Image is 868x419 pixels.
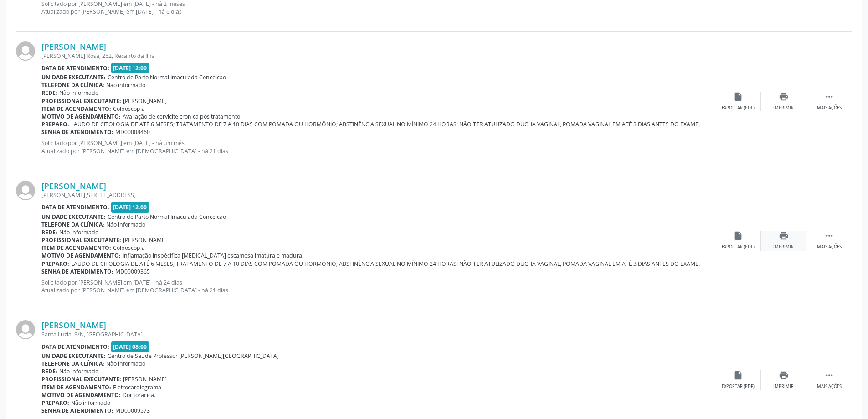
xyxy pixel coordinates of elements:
[41,73,106,81] b: Unidade executante:
[108,352,279,360] span: Centro de Saude Professor [PERSON_NAME][GEOGRAPHIC_DATA]
[779,370,789,380] i: print
[41,191,715,199] div: [PERSON_NAME][STREET_ADDRESS]
[41,236,121,244] b: Profissional executante:
[41,383,111,391] b: Item de agendamento:
[41,260,69,268] b: Preparo:
[113,105,145,113] span: Colposcopia
[41,244,111,252] b: Item de agendamento:
[113,244,145,252] span: Colposcopia
[817,244,842,250] div: Mais ações
[41,343,109,351] b: Data de atendimento:
[41,105,111,113] b: Item de agendamento:
[106,221,145,228] span: Não informado
[59,89,98,97] span: Não informado
[41,407,113,414] b: Senha de atendimento:
[106,81,145,89] span: Não informado
[16,181,35,200] img: img
[115,268,150,275] span: MD00009365
[111,341,149,352] span: [DATE] 08:00
[41,221,104,228] b: Telefone da clínica:
[123,97,167,105] span: [PERSON_NAME]
[41,268,113,275] b: Senha de atendimento:
[71,260,700,268] span: LAUDO DE CITOLOGIA DE ATÉ 6 MESES; TRATAMENTO DE 7 A 10 DIAS COM POMADA OU HORMÔNIO; ABSTINÊNCIA ...
[123,375,167,383] span: [PERSON_NAME]
[41,64,109,72] b: Data de atendimento:
[16,41,35,61] img: img
[779,231,789,241] i: print
[41,360,104,367] b: Telefone da clínica:
[41,81,104,89] b: Telefone da clínica:
[733,231,743,241] i: insert_drive_file
[824,231,834,241] i: 
[59,228,98,236] span: Não informado
[722,105,755,111] div: Exportar (PDF)
[41,352,106,360] b: Unidade executante:
[106,360,145,367] span: Não informado
[123,391,155,399] span: Dor toracica.
[779,92,789,102] i: print
[733,92,743,102] i: insert_drive_file
[115,128,150,136] span: MD00008460
[773,244,794,250] div: Imprimir
[113,383,161,391] span: Eletrocardiograma
[41,375,121,383] b: Profissional executante:
[824,92,834,102] i: 
[41,320,106,330] a: [PERSON_NAME]
[773,383,794,390] div: Imprimir
[41,203,109,211] b: Data de atendimento:
[41,120,69,128] b: Preparo:
[824,370,834,380] i: 
[733,370,743,380] i: insert_drive_file
[41,331,715,338] div: Santa Luzia, S/N, [GEOGRAPHIC_DATA]
[41,252,121,259] b: Motivo de agendamento:
[108,213,226,221] span: Centro de Parto Normal Imaculada Conceicao
[123,236,167,244] span: [PERSON_NAME]
[71,120,700,128] span: LAUDO DE CITOLOGIA DE ATÉ 6 MESES; TRATAMENTO DE 7 A 10 DIAS COM POMADA OU HORMÔNIO; ABSTINÊNCIA ...
[41,391,121,399] b: Motivo de agendamento:
[123,113,241,120] span: Avaliação de cervicite cronica pós tratamento.
[71,399,110,407] span: Não informado
[722,244,755,250] div: Exportar (PDF)
[41,97,121,105] b: Profissional executante:
[41,228,57,236] b: Rede:
[41,113,121,120] b: Motivo de agendamento:
[817,105,842,111] div: Mais ações
[41,181,106,191] a: [PERSON_NAME]
[41,41,106,52] a: [PERSON_NAME]
[41,128,113,136] b: Senha de atendimento:
[41,399,69,407] b: Preparo:
[108,73,226,81] span: Centro de Parto Normal Imaculada Conceicao
[115,407,150,414] span: MD00009573
[123,252,303,259] span: Inflamação inspécifica [MEDICAL_DATA] escamosa imatura e madura.
[41,89,57,97] b: Rede:
[59,367,98,375] span: Não informado
[41,279,715,294] p: Solicitado por [PERSON_NAME] em [DATE] - há 24 dias Atualizado por [PERSON_NAME] em [DEMOGRAPHIC_...
[41,52,715,60] div: [PERSON_NAME] Rosa, 252, Recanto da Ilha
[16,320,35,339] img: img
[41,139,715,155] p: Solicitado por [PERSON_NAME] em [DATE] - há um mês Atualizado por [PERSON_NAME] em [DEMOGRAPHIC_D...
[722,383,755,390] div: Exportar (PDF)
[41,213,106,221] b: Unidade executante:
[817,383,842,390] div: Mais ações
[111,202,149,212] span: [DATE] 12:00
[773,105,794,111] div: Imprimir
[41,367,57,375] b: Rede:
[111,63,149,73] span: [DATE] 12:00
